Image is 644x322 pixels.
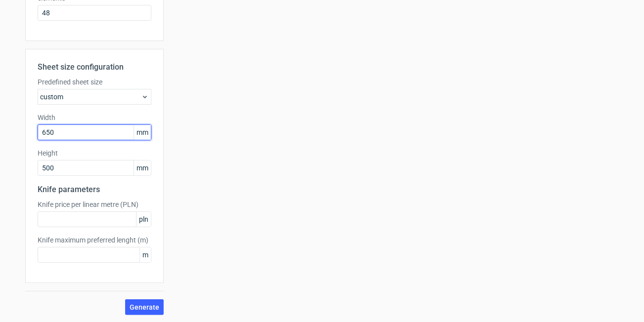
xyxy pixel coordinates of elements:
span: pln [136,212,151,227]
input: custom [38,124,151,140]
div: custom [38,89,151,105]
label: Height [38,148,151,158]
button: Generate [125,299,164,315]
input: custom [38,160,151,176]
label: Knife price per linear metre (PLN) [38,200,151,209]
span: m [139,247,151,262]
span: mm [134,161,151,175]
label: Width [38,113,151,122]
span: Generate [130,304,159,311]
h2: Sheet size configuration [38,61,151,73]
label: Predefined sheet size [38,77,151,87]
h2: Knife parameters [38,184,151,196]
label: Knife maximum preferred lenght (m) [38,235,151,245]
span: mm [134,125,151,140]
